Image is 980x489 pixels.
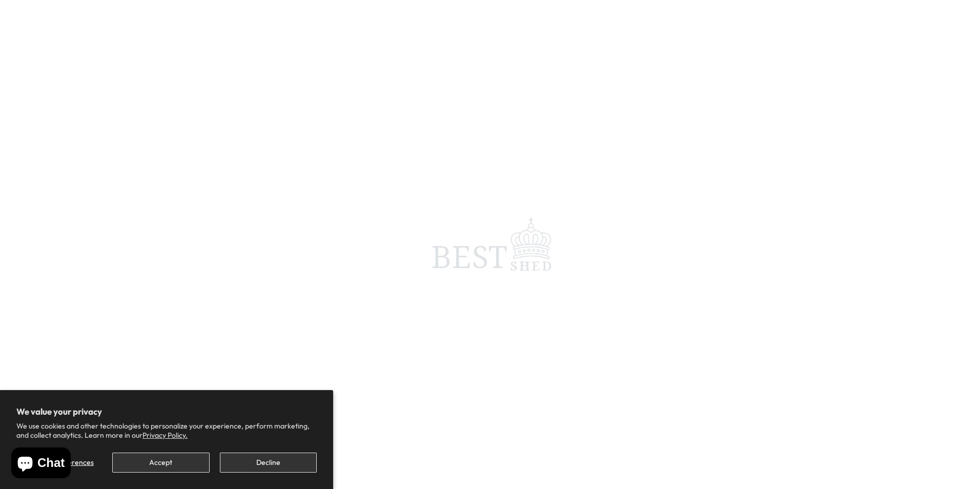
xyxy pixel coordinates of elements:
[142,431,188,440] a: Privacy Policy.
[220,453,317,473] button: Decline
[16,406,317,417] h2: We value your privacy
[112,453,209,473] button: Accept
[8,447,74,481] inbox-online-store-chat: Shopify online store chat
[16,421,317,440] p: We use cookies and other technologies to personalize your experience, perform marketing, and coll...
